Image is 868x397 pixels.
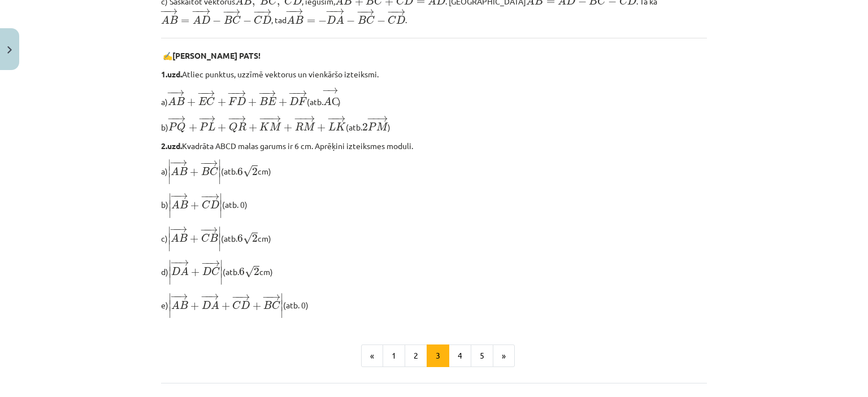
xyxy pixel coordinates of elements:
span: − [201,293,209,299]
span: − [289,8,290,14]
span: − [201,90,202,97]
span: C [206,97,215,106]
span: D [396,16,405,24]
span: − [201,193,209,199]
span: A [171,233,179,242]
p: c) (atb. cm) [161,226,707,252]
span: → [377,116,388,122]
span: → [296,90,307,97]
span: C [210,167,218,176]
span: − [266,294,267,300]
span: D [262,16,271,24]
span: ∣ [219,207,222,219]
span: + [248,98,257,106]
span: → [199,8,211,14]
button: 4 [449,344,471,367]
span: − [170,90,171,96]
span: ∣ [168,173,171,185]
p: ✍️ [161,50,707,62]
span: → [176,226,188,233]
span: + [187,98,196,106]
span: ∣ [218,173,221,185]
span: − [198,116,207,122]
span: √ [243,165,252,177]
span: С [332,101,338,104]
span: → [235,90,246,97]
span: → [176,159,188,165]
button: « [361,344,383,367]
span: − [294,116,302,122]
span: − [262,294,271,300]
span: ∣ [218,170,221,173]
span: = [181,19,189,24]
span: B [179,167,188,175]
span: ∣ [280,304,283,307]
button: 1 [383,344,405,367]
span: − [200,227,209,233]
span: √ [245,266,254,278]
span: B [179,234,188,242]
span: − [285,8,294,14]
span: − [367,116,375,122]
span: → [177,293,188,299]
span: − [200,160,209,166]
span: C [388,16,396,24]
span: √ [243,233,252,245]
span: − [329,8,331,14]
span: ∣ [168,304,171,307]
span: ∣ [168,271,171,273]
span: − [377,17,385,25]
span: → [333,8,345,14]
span: − [170,226,178,233]
span: − [226,8,227,15]
span: B [259,97,268,105]
span: → [173,90,185,96]
span: → [235,116,246,122]
span: − [167,116,176,122]
span: − [346,17,355,25]
span: − [163,8,164,14]
span: + [191,268,199,276]
span: C [211,267,220,276]
span: − [390,8,392,15]
p: Kvadrāta ABCD malas garums ir 6 cm. Aprēķini izteiksmes moduli. [161,140,707,152]
span: − [387,8,396,15]
img: icon-close-lesson-0947bae3869378f0d4975bcd49f059093ad1ed9edebbc8119c70593378902aed.svg [7,46,12,54]
span: ∣ [168,240,171,252]
span: B [358,16,366,24]
span: = [307,19,315,24]
button: 5 [471,344,493,367]
span: K [336,123,346,130]
span: − [203,160,205,166]
span: B [176,97,185,105]
span: A [168,97,176,105]
span: ∣ [218,226,221,238]
span: A [211,300,219,309]
span: P [168,123,177,130]
button: 2 [405,344,427,367]
span: − [232,294,240,300]
span: E [268,97,276,105]
span: 6 [239,268,245,276]
span: − [322,88,331,94]
span: + [190,168,198,176]
span: ∣ [168,170,171,173]
span: E [198,97,207,105]
span: − [192,8,200,14]
span: A [193,15,201,24]
span: → [229,8,241,15]
span: A [323,97,332,105]
span: D [202,301,211,309]
span: P [368,123,376,130]
span: M [303,123,315,130]
span: ∣ [218,159,221,171]
span: − [327,116,336,122]
span: 2 [254,268,259,276]
p: e) (atb. 0) [161,293,707,319]
span: B [295,16,303,24]
span: , [277,1,280,7]
span: − [360,8,361,15]
span: ∣ [219,193,222,205]
span: M [376,123,388,130]
span: − [173,293,175,299]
